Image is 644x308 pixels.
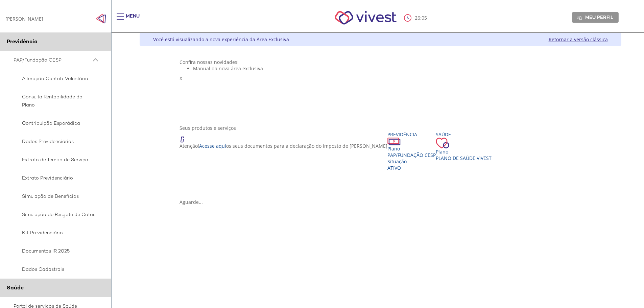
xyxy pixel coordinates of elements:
[180,59,581,65] div: Confira nossas novidades!
[14,247,96,255] span: Documentos IR 2025
[193,65,263,72] span: Manual da nova área exclusiva
[436,138,449,148] img: ico_coracao.png
[153,36,289,43] div: Você está visualizando a nova experiência da Área Exclusiva
[14,265,96,273] span: Dados Cadastrais
[14,56,91,64] span: PAP/Fundação CESP
[14,93,96,109] span: Consulta Rentabilidade do Plano
[387,138,401,145] img: ico_dinheiro.png
[96,14,106,24] span: Click to close side navigation.
[585,14,613,20] span: Meu perfil
[572,12,619,22] a: Meu perfil
[14,74,96,82] span: Alteração Contrib. Voluntária
[14,156,96,164] span: Extrato de Tempo de Serviço
[436,131,492,138] div: Saúde
[436,148,492,155] div: Plano
[199,143,226,149] a: Acesse aqui
[387,131,436,171] a: Previdência PlanoPAP/Fundação CESP SituaçãoAtivo
[180,125,581,205] section: <span lang="en" dir="ltr">ProdutosCard</span>
[126,13,140,26] div: Menu
[5,16,43,22] div: [PERSON_NAME]
[180,75,182,81] span: X
[415,15,420,21] span: 26
[14,229,96,237] span: Kit Previdenciário
[7,38,38,45] span: Previdência
[180,131,191,143] img: ico_atencao.png
[387,165,401,171] span: Ativo
[180,199,581,205] div: Aguarde...
[180,143,387,149] p: Atenção! os seus documentos para a declaração do Imposto de [PERSON_NAME]
[7,284,24,291] span: Saúde
[14,137,96,145] span: Dados Previdenciários
[327,3,404,32] img: Vivest
[404,14,428,22] div: :
[14,210,96,218] span: Simulação de Resgate de Cotas
[387,158,436,165] div: Situação
[387,131,436,138] div: Previdência
[14,174,96,182] span: Extrato Previdenciário
[14,119,96,127] span: Contribuição Esporádica
[96,14,106,24] img: Fechar menu
[180,59,581,118] section: <span lang="pt-BR" dir="ltr">Visualizador do Conteúdo da Web</span> 1
[180,125,581,131] div: Seus produtos e serviços
[422,15,427,21] span: 05
[436,131,492,161] a: Saúde PlanoPlano de Saúde VIVEST
[387,152,436,158] span: PAP/Fundação CESP
[436,155,492,161] span: Plano de Saúde VIVEST
[577,15,582,20] img: Meu perfil
[387,145,436,152] div: Plano
[14,192,96,200] span: Simulação de Benefícios
[549,36,608,43] a: Retornar à versão clássica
